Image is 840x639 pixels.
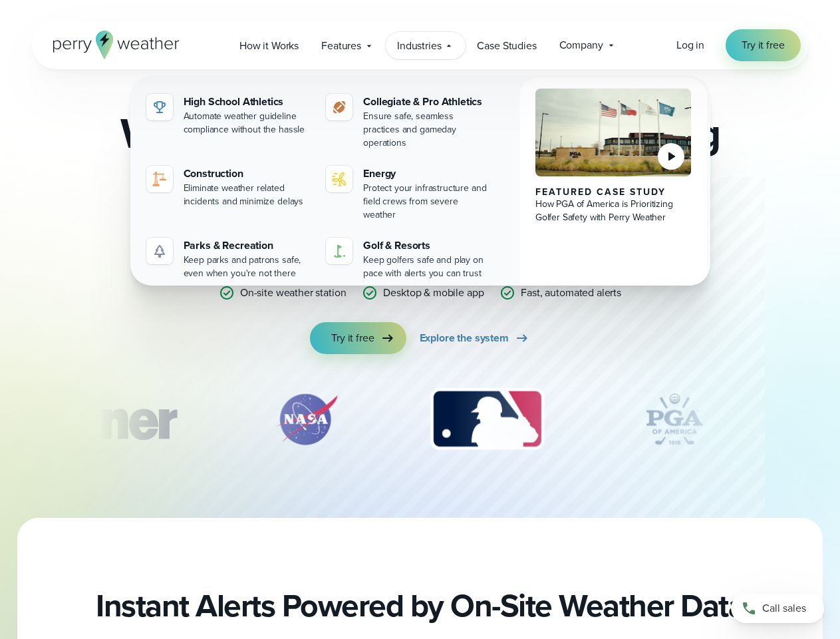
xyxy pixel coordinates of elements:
[397,38,441,54] span: Industries
[240,285,347,301] p: On-site weather station
[726,29,800,61] a: Try it free
[521,285,621,301] p: Fast, automated alerts
[477,38,536,54] span: Case Studies
[519,78,708,296] a: PGA of America, Frisco Campus Featured Case Study How PGA of America is Prioritizing Golfer Safet...
[363,110,490,150] div: Ensure safe, seamless practices and gameday operations
[535,89,692,176] img: PGA of America, Frisco Campus
[321,160,495,227] a: Energy Protect your infrastructure and field crews from severe weather
[363,94,490,110] div: Collegiate & Pro Athletics
[184,166,311,182] div: Construction
[321,38,361,54] span: Features
[141,232,316,286] a: Parks & Recreation Keep parks and patrons safe, even when you're not there
[228,32,310,59] a: How it Works
[417,386,557,453] img: MLB.svg
[321,89,495,155] a: Collegiate & Pro Athletics Ensure safe, seamless practices and gameday operations
[331,99,347,115] img: proathletics-icon@2x-1.svg
[98,386,742,459] div: slideshow
[152,243,168,259] img: parks-icon-grey.svg
[420,330,509,346] span: Explore the system
[466,32,547,59] a: Case Studies
[321,232,495,286] a: Golf & Resorts Keep golfers safe and play on pace with alerts you can trust
[363,238,490,254] div: Golf & Resorts
[152,171,168,187] img: noun-crane-7630938-1@2x.svg
[184,182,311,208] div: Eliminate weather related incidents and minimize delays
[420,322,530,354] a: Explore the system
[363,254,490,280] div: Keep golfers safe and play on pace with alerts you can trust
[98,112,742,197] h2: Weather Monitoring and Alerting System
[331,171,347,187] img: energy-icon@2x-1.svg
[7,386,196,453] img: Turner-Construction_1.svg
[184,238,311,254] div: Parks & Recreation
[535,187,692,198] div: Featured Case Study
[676,37,704,53] span: Log in
[535,198,692,224] div: How PGA of America is Prioritizing Golfer Safety with Perry Weather
[559,37,603,53] span: Company
[417,386,557,453] div: 3 of 12
[239,38,299,54] span: How it Works
[742,37,784,53] span: Try it free
[141,89,316,142] a: High School Athletics Automate weather guideline compliance without the hassle
[141,160,316,214] a: Construction Eliminate weather related incidents and minimize delays
[731,594,824,623] a: Call sales
[310,322,406,354] a: Try it free
[383,285,484,301] p: Desktop & mobile app
[363,182,490,222] div: Protect your infrastructure and field crews from severe weather
[184,254,311,280] div: Keep parks and patrons safe, even when you're not there
[363,166,490,182] div: Energy
[152,99,168,115] img: highschool-icon.svg
[676,37,704,53] a: Log in
[621,386,728,453] img: PGA.svg
[762,600,806,616] span: Call sales
[621,386,728,453] div: 4 of 12
[184,110,311,136] div: Automate weather guideline compliance without the hassle
[260,386,353,453] div: 2 of 12
[260,386,353,453] img: NASA.svg
[331,330,374,346] span: Try it free
[331,243,347,259] img: golf-iconV2.svg
[7,386,196,453] div: 1 of 12
[96,587,744,624] h2: Instant Alerts Powered by On-Site Weather Data
[184,94,311,110] div: High School Athletics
